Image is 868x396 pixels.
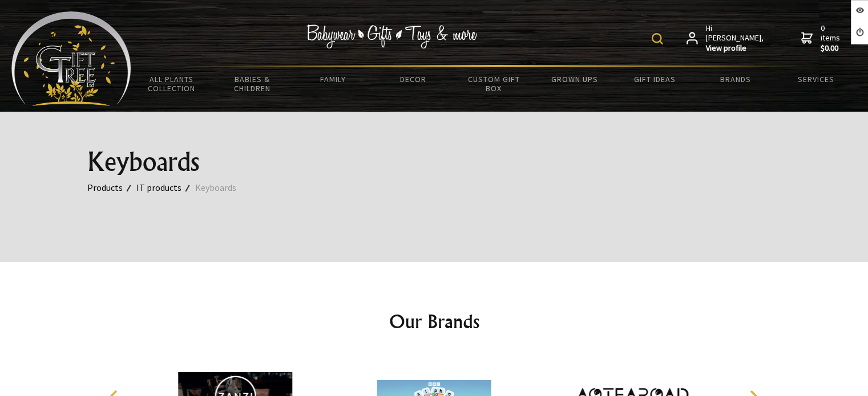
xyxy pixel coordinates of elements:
a: Services [776,67,857,91]
a: IT products [136,180,195,195]
a: All Plants Collection [131,67,212,100]
a: 0 items$0.00 [801,23,842,54]
strong: View profile [706,43,765,54]
a: Babies & Children [212,67,292,100]
span: Hi [PERSON_NAME], [706,23,765,54]
a: Grown Ups [534,67,615,91]
img: Babyware - Gifts - Toys and more... [11,11,131,106]
a: Keyboards [195,180,250,195]
h2: Our Brands [96,308,772,335]
h1: Keyboards [87,148,781,175]
a: Products [87,180,136,195]
a: Brands [696,67,776,91]
a: Hi [PERSON_NAME],View profile [687,23,765,54]
img: Babywear - Gifts - Toys & more [306,25,477,48]
a: Gift Ideas [615,67,695,91]
strong: $0.00 [821,43,842,54]
span: 0 items [821,23,842,54]
img: product search [652,33,663,44]
a: Custom Gift Box [454,67,534,100]
a: Family [292,67,373,91]
a: Decor [373,67,454,91]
